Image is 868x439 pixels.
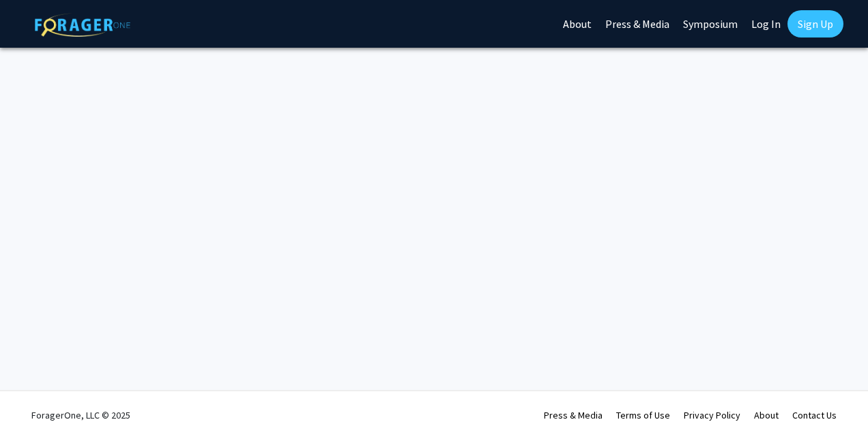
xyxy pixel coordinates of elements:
img: ForagerOne Logo [35,13,130,37]
a: Contact Us [792,409,837,421]
a: About [754,409,779,421]
div: ForagerOne, LLC © 2025 [31,391,130,439]
a: Sign Up [787,10,843,37]
a: Privacy Policy [684,409,740,421]
a: Terms of Use [616,409,670,421]
a: Press & Media [544,409,603,421]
